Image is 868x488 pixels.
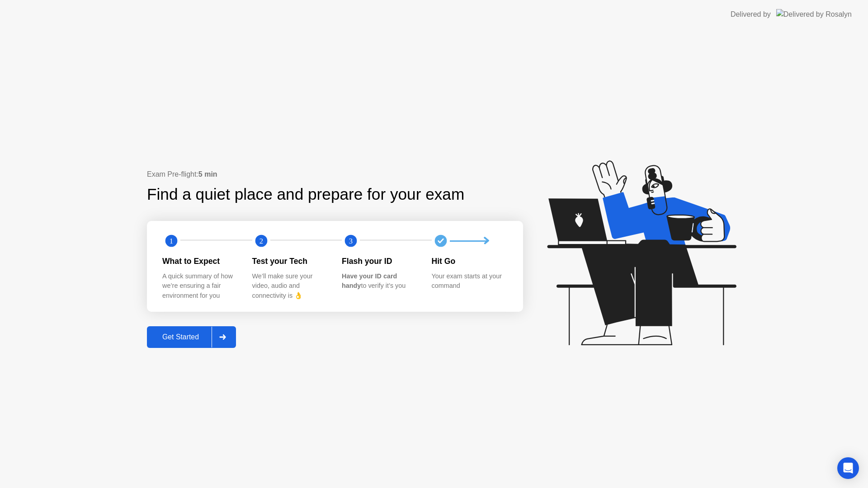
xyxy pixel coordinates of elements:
div: to verify it’s you [342,272,417,291]
div: Hit Go [432,255,507,267]
div: Your exam starts at your command [432,272,507,291]
text: 2 [259,237,263,245]
button: Get Started [147,326,236,348]
text: 1 [170,237,173,245]
div: Open Intercom Messenger [837,457,859,479]
div: Exam Pre-flight: [147,169,523,180]
b: 5 min [198,170,217,178]
div: Flash your ID [342,255,417,267]
div: Test your Tech [252,255,328,267]
div: A quick summary of how we’re ensuring a fair environment for you [162,272,238,301]
b: Have your ID card handy [342,272,397,290]
div: What to Expect [162,255,238,267]
div: Get Started [150,333,212,341]
div: Delivered by [731,9,771,20]
div: Find a quiet place and prepare for your exam [147,183,466,206]
img: Delivered by Rosalyn [776,9,852,19]
div: We’ll make sure your video, audio and connectivity is 👌 [252,272,328,301]
text: 3 [349,237,353,245]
